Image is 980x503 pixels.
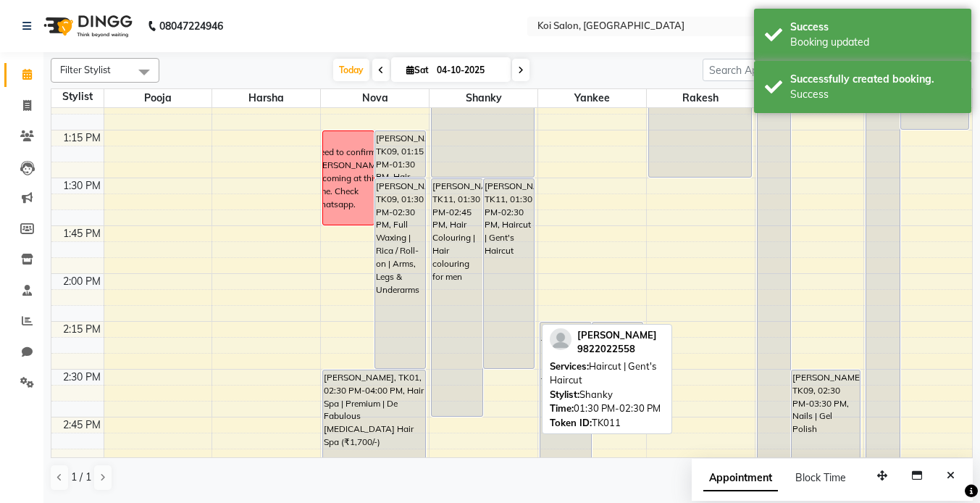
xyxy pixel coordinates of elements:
[790,35,960,50] div: Booking updated
[60,130,104,146] div: 1:15 PM
[795,471,846,484] span: Block Time
[212,89,320,107] span: Harsha
[432,179,482,416] div: [PERSON_NAME], TK11, 01:30 PM-02:45 PM, Hair Colouring | Hair colouring for men
[37,6,136,46] img: logo
[375,131,426,177] div: [PERSON_NAME], TK09, 01:15 PM-01:30 PM, Hair Removal (Threading) | Eyebrows + Upper Lip
[550,402,664,416] div: 01:30 PM-02:30 PM
[550,402,574,414] span: Time:
[60,417,104,433] div: 2:45 PM
[60,226,104,241] div: 1:45 PM
[432,59,505,81] input: 2025-10-04
[790,87,960,102] div: Success
[60,370,104,385] div: 2:30 PM
[159,6,223,46] b: 08047224946
[647,89,755,107] span: Rakesh
[703,59,829,81] input: Search Appointment
[104,89,212,107] span: Pooja
[790,20,960,35] div: Success
[550,360,589,372] span: Services:
[333,59,369,81] span: Today
[60,64,111,75] span: Filter Stylist
[321,89,429,107] span: Nova
[577,342,657,357] div: 9822022558
[71,470,91,485] span: 1 / 1
[60,274,104,289] div: 2:00 PM
[60,322,104,337] div: 2:15 PM
[538,89,646,107] span: Yankee
[592,323,643,368] div: [PERSON_NAME], TK08, 02:15 PM-02:30 PM, Hair Treatments | [MEDICAL_DATA] | 20ml
[375,179,426,368] div: [PERSON_NAME], TK09, 01:30 PM-02:30 PM, Full Waxing | Rica / Roll-on | Arms, Legs & Underarms
[703,465,778,491] span: Appointment
[60,178,104,194] div: 1:30 PM
[550,388,664,402] div: Shanky
[550,388,579,400] span: Stylist:
[940,465,961,487] button: Close
[430,89,537,107] span: Shanky
[403,65,432,75] span: Sat
[790,72,960,87] div: Successfully created booking.
[484,179,535,368] div: [PERSON_NAME], TK11, 01:30 PM-02:30 PM, Haircut | Gent's Haircut
[550,416,664,431] div: TK011
[51,89,104,104] div: Stylist
[577,329,657,341] span: [PERSON_NAME]
[550,417,592,428] span: Token ID:
[550,328,571,350] img: profile
[314,146,384,210] div: Need to confirm if [PERSON_NAME] is coming at this time. Check whatsapp.
[550,360,656,386] span: Haircut | Gent's Haircut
